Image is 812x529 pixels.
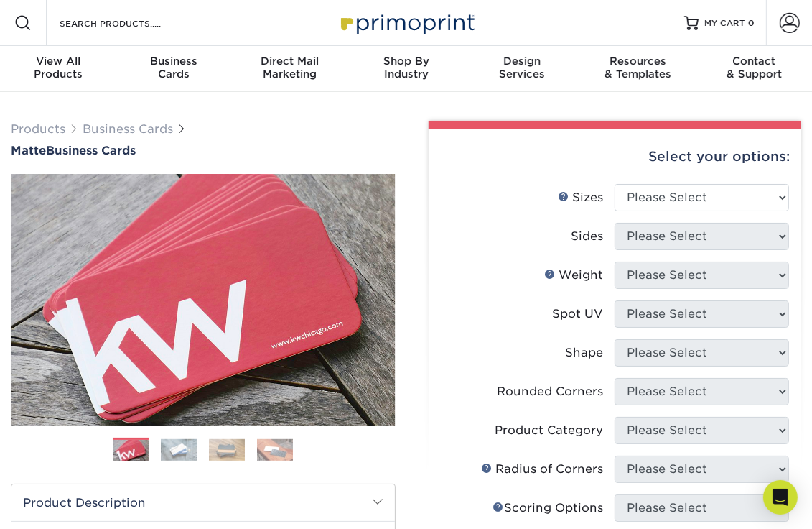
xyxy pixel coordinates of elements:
[696,46,812,92] a: Contact& Support
[763,480,798,515] div: Open Intercom Messenger
[335,7,478,38] img: Primoprint
[464,46,580,92] a: DesignServices
[83,122,173,136] a: Business Cards
[440,129,790,184] div: Select your options:
[552,305,603,323] div: Spot UV
[580,55,696,80] div: & Templates
[571,228,603,245] div: Sides
[558,189,603,206] div: Sizes
[11,108,396,493] img: Matte 01
[464,55,580,80] div: Services
[565,344,603,362] div: Shape
[209,439,245,461] img: Business Cards 03
[580,46,696,92] a: Resources& Templates
[116,55,233,68] span: Business
[116,46,233,92] a: BusinessCards
[11,144,396,157] h1: Business Cards
[232,46,348,92] a: Direct MailMarketing
[544,267,603,284] div: Weight
[748,18,755,28] span: 0
[11,144,46,157] span: Matte
[481,461,603,478] div: Radius of Corners
[113,433,149,469] img: Business Cards 01
[232,55,348,80] div: Marketing
[232,55,348,68] span: Direct Mail
[495,422,603,439] div: Product Category
[11,144,396,157] a: MatteBusiness Cards
[580,55,696,68] span: Resources
[58,14,198,32] input: SEARCH PRODUCTS.....
[116,55,233,80] div: Cards
[11,122,65,136] a: Products
[464,55,580,68] span: Design
[493,500,603,517] div: Scoring Options
[696,55,812,68] span: Contact
[704,17,745,29] span: MY CART
[161,439,197,461] img: Business Cards 02
[348,46,465,92] a: Shop ByIndustry
[257,439,293,461] img: Business Cards 04
[696,55,812,80] div: & Support
[348,55,465,80] div: Industry
[497,383,603,400] div: Rounded Corners
[348,55,465,68] span: Shop By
